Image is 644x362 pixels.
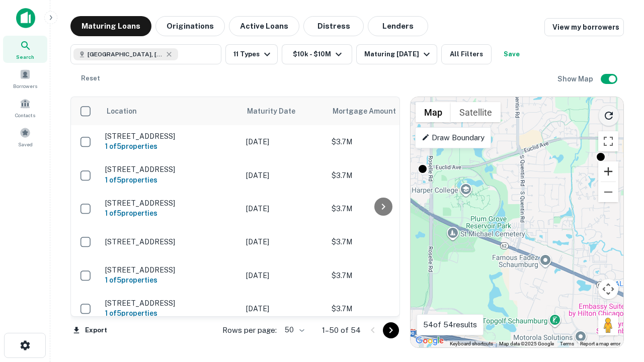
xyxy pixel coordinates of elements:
p: $3.7M [332,303,432,314]
p: Rows per page: [222,324,277,336]
p: [DATE] [246,203,321,214]
button: Go to next page [383,322,399,338]
span: Contacts [15,111,35,119]
p: $3.7M [332,236,432,247]
p: [STREET_ADDRESS] [105,199,236,208]
h6: Show Map [557,73,595,84]
button: $10k - $10M [282,44,352,64]
p: [STREET_ADDRESS] [105,165,236,174]
span: Mortgage Amount [333,105,409,117]
button: Drag Pegman onto the map to open Street View [598,315,618,335]
a: Borrowers [3,65,47,92]
th: Maturity Date [241,97,327,125]
h6: 1 of 5 properties [105,275,236,286]
p: [DATE] [246,136,321,147]
p: [DATE] [246,170,321,181]
span: [GEOGRAPHIC_DATA], [GEOGRAPHIC_DATA] [88,50,163,59]
th: Mortgage Amount [327,97,437,125]
p: $3.7M [332,270,432,281]
th: Location [100,97,241,125]
button: Active Loans [229,16,299,36]
h6: 1 of 5 properties [105,308,236,319]
a: Search [3,36,47,63]
button: Show street map [416,102,451,122]
h6: 1 of 5 properties [105,208,236,219]
p: [DATE] [246,270,321,281]
button: Zoom in [598,161,618,182]
div: 50 [281,323,306,337]
h6: 1 of 5 properties [105,141,236,152]
p: 54 of 54 results [423,319,477,331]
img: capitalize-icon.png [16,8,35,28]
button: All Filters [441,44,492,64]
p: $3.7M [332,170,432,181]
button: 11 Types [225,44,278,64]
p: 1–50 of 54 [322,324,361,336]
iframe: Chat Widget [594,249,644,298]
span: Map data ©2025 Google [499,341,554,346]
a: Contacts [3,94,47,121]
div: Maturing [DATE] [364,48,433,60]
span: Saved [18,140,33,148]
button: Distress [303,16,364,36]
button: Reload search area [598,105,619,126]
button: Zoom out [598,182,618,202]
a: Saved [3,123,47,150]
a: Terms (opens in new tab) [560,341,574,346]
button: Originations [155,16,225,36]
p: [DATE] [246,303,321,314]
button: Maturing Loans [70,16,151,36]
span: Maturity Date [247,105,308,117]
button: Export [70,323,110,338]
p: [DATE] [246,236,321,247]
h6: 1 of 5 properties [105,174,236,186]
p: Draw Boundary [422,132,485,144]
a: View my borrowers [544,18,624,36]
a: Report a map error [580,341,620,346]
p: [STREET_ADDRESS] [105,132,236,141]
button: Reset [74,68,107,88]
p: $3.7M [332,203,432,214]
button: Maturing [DATE] [356,44,437,64]
p: [STREET_ADDRESS] [105,299,236,308]
button: Show satellite imagery [451,102,501,122]
p: $3.7M [332,136,432,147]
p: [STREET_ADDRESS] [105,265,236,275]
p: [STREET_ADDRESS] [105,237,236,246]
div: 0 0 [411,97,623,347]
img: Google [413,334,446,347]
button: Save your search to get updates of matches that match your search criteria. [496,44,528,64]
a: Open this area in Google Maps (opens a new window) [413,334,446,347]
button: Keyboard shortcuts [450,340,493,347]
span: Search [16,53,34,61]
span: Borrowers [13,82,37,90]
span: Location [106,105,137,117]
button: Toggle fullscreen view [598,131,618,151]
button: Lenders [368,16,428,36]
